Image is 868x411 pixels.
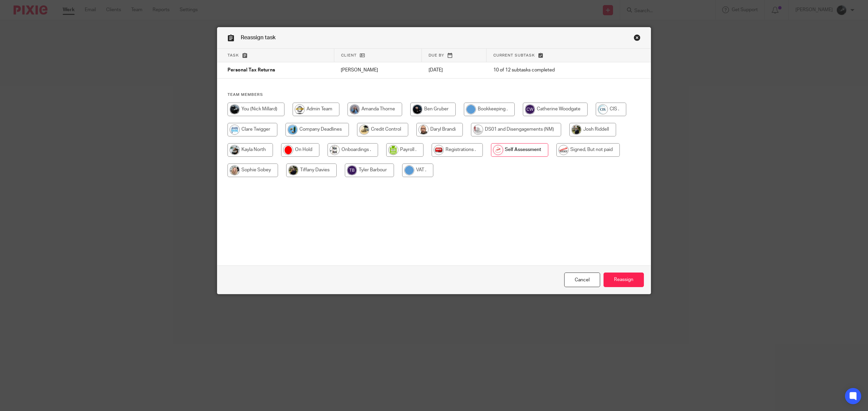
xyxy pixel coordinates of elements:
p: [DATE] [429,67,480,73]
input: Reassign [604,273,644,287]
span: Reassign task [241,35,276,40]
span: Client [341,53,357,57]
span: Due by [429,53,444,57]
h4: Team members [228,92,640,98]
span: Task [228,53,239,57]
a: Close this dialog window [564,273,600,287]
span: Personal Tax Returns [228,68,275,73]
span: Current subtask [493,53,535,57]
a: Close this dialog window [634,34,640,43]
td: 10 of 12 subtasks completed [487,62,616,79]
p: [PERSON_NAME] [341,67,415,73]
